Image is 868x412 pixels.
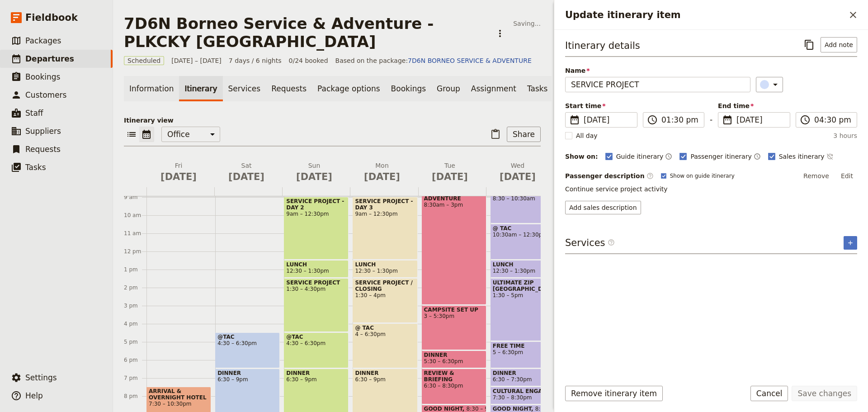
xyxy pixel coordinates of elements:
span: Packages [25,36,61,45]
span: ​ [569,114,580,125]
div: 10 am [124,212,146,219]
span: 8:30 – 9pm [467,406,497,412]
span: LUNCH [493,261,553,268]
span: Customers [25,90,66,99]
div: ​ [761,79,781,90]
div: CULTURAL ENGAGEMENT7:30 – 8:30pm [491,387,555,404]
span: 4:30 – 6:30pm [217,340,278,346]
span: ​ [647,114,658,125]
p: Itinerary view [124,116,541,125]
div: 7 pm [124,374,146,382]
a: Requests [266,76,312,101]
span: Start time [565,101,637,110]
div: 12 pm [124,248,146,255]
span: @ TAC [493,225,553,232]
span: GOOD NIGHT [424,406,467,412]
span: [DATE] [489,170,546,184]
div: DINNER6:30 – 7:30pm [491,369,555,386]
div: @TAC4:30 – 6:30pm [284,332,349,368]
span: 12:30 – 1:30pm [493,268,535,274]
div: Show on: [565,152,598,161]
span: 10:30am – 12:30pm [493,232,553,238]
span: @TAC [286,334,346,340]
button: Add service inclusion [844,236,857,250]
span: Suppliers [25,127,61,136]
span: FREE TIME [493,343,553,349]
div: SERVICE PROJECT - DAY 29am – 12:30pm [284,197,349,260]
p: Continue service project activity [565,185,857,194]
div: REVIEW & BRIEFING6:30 – 8:30pm [422,369,486,404]
span: [DATE] [584,114,632,125]
span: REVIEW & BRIEFING [424,370,484,383]
a: Tasks [522,76,553,101]
span: [DATE] [286,170,343,184]
button: Actions [492,26,508,41]
div: SERVICE PROJECT1:30 – 4:30pm [284,278,349,332]
div: LUNCH12:30 – 1:30pm [284,260,349,278]
span: SERVICE PROJECT - DAY 3 [355,198,415,211]
h2: Fri [150,161,207,184]
div: 2 pm [124,284,146,291]
span: ​ [722,114,733,125]
div: ULTIMATE ZIP [GEOGRAPHIC_DATA]1:30 – 5pm [491,278,555,341]
span: Requests [25,145,61,154]
span: Help [25,391,43,400]
button: Remove [799,169,833,183]
h1: 7D6N Borneo Service & Adventure - PLKCKY [GEOGRAPHIC_DATA] [124,14,487,51]
span: LUNCH [355,261,415,268]
h2: Mon [354,161,410,184]
span: 6:30 – 9pm [355,376,415,383]
span: All day [576,131,598,140]
div: @ TAC10:30am – 12:30pm [491,224,555,260]
span: Passenger itinerary [690,152,751,161]
div: FREE TIME5 – 6:30pm [491,341,555,368]
div: 4 pm [124,320,146,327]
span: 3 hours [833,131,857,140]
span: CAMPSITE SET UP [424,307,484,313]
button: Add note [821,37,857,52]
input: Name [565,77,750,92]
span: GOOD NIGHT [493,406,535,412]
span: Staff [25,109,43,118]
span: Guide itinerary [616,152,664,161]
label: Passenger description [565,171,654,180]
button: Edit [837,169,857,183]
a: Services [223,76,266,101]
span: Scheduled [124,56,164,65]
button: Time shown on guide itinerary [665,151,672,162]
div: 6 pm [124,356,146,364]
button: Fri [DATE] [146,161,214,187]
div: LUNCH12:30 – 1:30pm [491,260,555,278]
span: 6:30 – 7:30pm [493,376,532,383]
h3: Services [565,236,615,250]
span: 6:30 – 9pm [217,376,278,383]
a: Information [124,76,179,101]
span: Sales itinerary [779,152,825,161]
span: @TAC [217,334,278,340]
div: DINNER5:30 – 6:30pm [422,350,486,368]
span: Departures [25,54,74,63]
span: 6:30 – 9pm [286,376,346,383]
button: Remove itinerary item [565,386,663,401]
button: Wed [DATE] [486,161,553,187]
button: Sat [DATE] [214,161,282,187]
span: 7:30 – 10:30pm [149,401,209,407]
span: 3 – 5:30pm [424,313,484,319]
span: Settings [25,373,57,382]
span: DINNER [493,370,553,376]
button: Paste itinerary item [488,127,503,142]
span: 7:30 – 8:30pm [493,394,532,401]
span: 9am – 12:30pm [355,211,415,217]
span: ARRIVAL & OVERNIGHT HOTEL [149,388,209,401]
span: 8:30 – 10:30am [493,195,553,202]
div: SERVICE PROJECT - DAY 39am – 12:30pm [353,197,417,260]
span: [DATE] [218,170,275,184]
span: 12:30 – 1:30pm [286,268,329,274]
span: 1:30 – 4pm [355,292,415,298]
span: 8:30am – 3pm [424,202,484,208]
div: CAMPSITE SET UP3 – 5:30pm [422,305,486,350]
span: 6:30 – 8:30pm [424,383,484,389]
button: Save changes [792,386,857,401]
button: ​ [756,77,783,92]
div: 9 am [124,194,146,201]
